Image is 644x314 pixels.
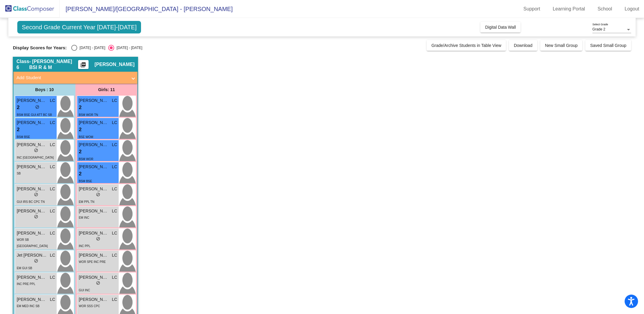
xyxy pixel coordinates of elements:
[112,120,117,126] span: LC
[17,208,47,214] span: [PERSON_NAME]
[112,230,117,236] span: LC
[79,113,98,117] span: BSM WOR TN
[509,40,537,51] button: Download
[35,105,39,109] span: do_not_disturb_alt
[79,164,109,170] span: [PERSON_NAME]
[112,164,117,170] span: LC
[80,62,87,70] mat-icon: picture_as_pdf
[17,266,48,276] span: EM GUI SB [GEOGRAPHIC_DATA]
[592,27,605,31] span: Grade 2
[17,186,47,192] span: [PERSON_NAME]
[17,21,141,33] span: Second Grade Current Year [DATE]-[DATE]
[50,296,55,303] span: LC
[112,186,117,192] span: LC
[95,62,134,68] span: [PERSON_NAME]
[79,186,109,192] span: [PERSON_NAME]
[79,180,92,183] span: BSM BSE
[50,120,55,126] span: LC
[17,164,47,170] span: [PERSON_NAME]
[79,104,81,111] span: 2
[79,170,81,178] span: 2
[79,142,109,148] span: [PERSON_NAME]
[112,252,117,258] span: LC
[34,192,38,197] span: do_not_disturb_alt
[13,84,75,96] div: Boys : 10
[79,97,109,104] span: [PERSON_NAME]
[34,259,38,263] span: do_not_disturb_alt
[50,97,55,104] span: LC
[17,142,47,148] span: [PERSON_NAME]
[50,252,55,258] span: LC
[50,142,55,148] span: LC
[112,97,117,104] span: LC
[17,104,19,111] span: 2
[96,281,100,285] span: do_not_disturb_alt
[17,200,45,203] span: GUI IRS BC CPC TN
[620,4,644,14] a: Logout
[29,59,78,71] span: - [PERSON_NAME] BSI R & M
[593,4,617,14] a: School
[79,260,106,264] span: WOR SPE INC PRE
[13,45,67,50] span: Display Scores for Years:
[34,215,38,219] span: do_not_disturb_alt
[545,43,578,48] span: New Small Group
[50,164,55,170] span: LC
[17,282,35,286] span: INC PRE PPL
[590,43,626,48] span: Saved Small Group
[17,230,47,236] span: [PERSON_NAME]
[79,208,109,214] span: [PERSON_NAME]
[79,135,93,139] span: BSE WOM
[427,40,506,51] button: Grade/Archive Students in Table View
[485,25,516,30] span: Digital Data Wall
[50,208,55,214] span: LC
[112,274,117,281] span: LC
[79,200,94,203] span: EM PPL TN
[78,60,89,69] button: Print Students Details
[17,156,54,159] span: INC [GEOGRAPHIC_DATA]
[50,230,55,236] span: LC
[519,4,545,14] a: Support
[79,296,109,303] span: [PERSON_NAME]
[17,252,47,258] span: Jet [PERSON_NAME]
[79,230,109,236] span: [PERSON_NAME]
[114,45,142,50] div: [DATE] - [DATE]
[480,22,521,33] button: Digital Data Wall
[514,43,532,48] span: Download
[17,113,52,123] span: BSM BSE GUI ATT BC SB [GEOGRAPHIC_DATA]
[79,274,109,281] span: [PERSON_NAME]
[96,192,100,197] span: do_not_disturb_alt
[17,135,30,139] span: BSM BSE
[13,72,137,84] mat-expansion-panel-header: Add Student
[75,84,137,96] div: Girls: 11
[16,74,127,81] mat-panel-title: Add Student
[17,172,21,175] span: SB
[112,208,117,214] span: LC
[17,126,19,134] span: 2
[112,296,117,303] span: LC
[548,4,590,14] a: Learning Portal
[79,252,109,258] span: [PERSON_NAME]
[585,40,631,51] button: Saved Small Group
[17,296,47,303] span: [PERSON_NAME]
[79,157,93,161] span: BSM WOR
[112,142,117,148] span: LC
[79,304,100,308] span: WOR SSS CPC
[17,274,47,281] span: [PERSON_NAME]
[17,120,47,126] span: [PERSON_NAME]
[50,186,55,192] span: LC
[79,289,110,298] span: GUI INC [GEOGRAPHIC_DATA]
[17,238,48,248] span: WOR SB [GEOGRAPHIC_DATA]
[79,126,81,134] span: 2
[79,120,109,126] span: [PERSON_NAME] Heritage
[17,304,39,308] span: EM MED INC SB
[431,43,501,48] span: Grade/Archive Students in Table View
[71,45,142,51] mat-radio-group: Select an option
[34,148,38,152] span: do_not_disturb_alt
[79,216,89,219] span: EM INC
[60,4,233,14] span: [PERSON_NAME]/[GEOGRAPHIC_DATA] - [PERSON_NAME]
[79,148,81,156] span: 2
[50,274,55,281] span: LC
[17,97,47,104] span: [PERSON_NAME]
[96,237,100,241] span: do_not_disturb_alt
[16,59,29,71] span: Class 6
